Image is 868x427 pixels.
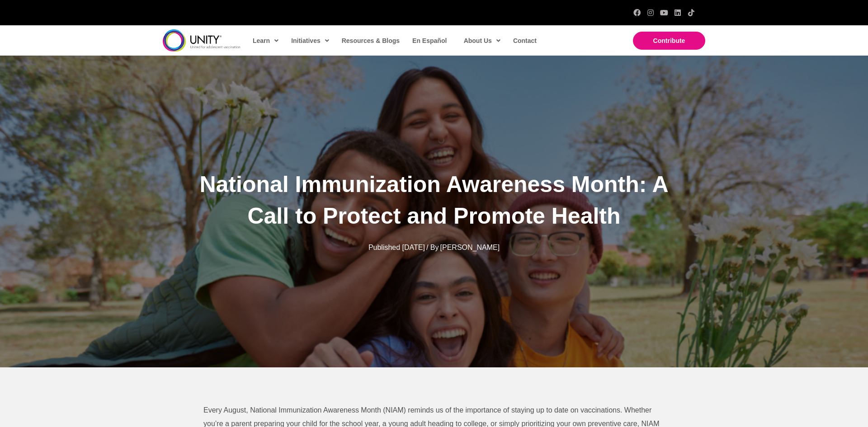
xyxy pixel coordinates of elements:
[513,37,537,44] span: Contact
[653,37,685,44] span: Contribute
[440,244,500,251] span: [PERSON_NAME]
[464,34,500,47] span: About Us
[674,9,681,16] a: LinkedIn
[509,30,540,51] a: Contact
[337,30,403,51] a: Resources & Blogs
[459,30,504,51] a: About Us
[647,9,654,16] a: Instagram
[291,34,329,47] span: Initiatives
[342,37,400,44] span: Resources & Blogs
[633,9,641,16] a: Facebook
[412,37,447,44] span: En Español
[633,32,705,50] a: Contribute
[426,244,439,251] span: / By
[660,9,668,16] a: YouTube
[688,9,695,16] a: TikTok
[163,29,241,52] img: unity-logo-dark
[408,30,450,51] a: En Español
[253,34,278,47] span: Learn
[199,172,668,229] span: National Immunization Awareness Month: A Call to Protect and Promote Health
[368,244,425,251] span: Published [DATE]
